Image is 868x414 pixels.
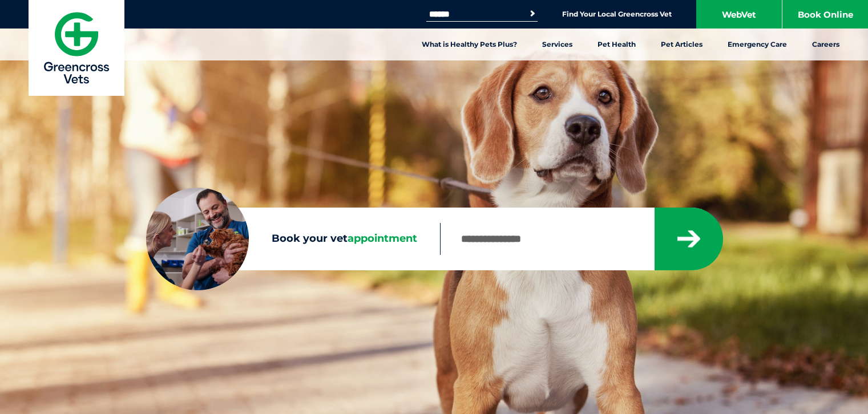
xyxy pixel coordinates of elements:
a: Careers [800,29,852,60]
a: Pet Health [585,29,648,60]
label: Book your vet [146,230,440,247]
a: Pet Articles [648,29,715,60]
a: Services [530,29,585,60]
a: What is Healthy Pets Plus? [409,29,530,60]
a: Emergency Care [715,29,800,60]
a: Find Your Local Greencross Vet [562,10,672,19]
span: appointment [348,232,417,245]
button: Search [527,8,538,19]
